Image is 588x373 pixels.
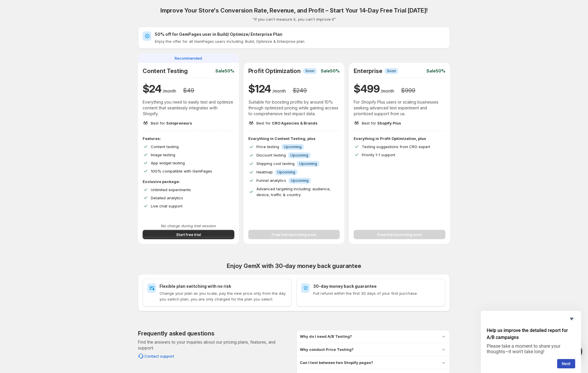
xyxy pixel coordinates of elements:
[160,290,287,302] p: Change your plan as you scale, pay the new price only from the day you switch plan, you are only ...
[143,179,234,184] p: Exclusive package:
[248,82,271,96] h1: $ 124
[143,223,234,229] p: No charge during trial session
[134,351,178,361] button: Contact support
[277,170,295,175] span: Upcoming
[381,88,394,94] p: /month
[256,186,331,197] span: Advanced targeting including: audience, device, traffic & country
[300,333,352,339] h3: Why do I need A/B Testing?
[354,99,445,117] p: For Shopify Plus users or scaling businesses seeking advanced test experiment and prioritized sup...
[143,136,234,141] p: Features:
[354,136,445,141] p: Everything in Profit Optimization, plus
[272,88,286,94] p: /month
[557,359,575,368] button: Next question
[138,330,215,337] h2: Frequently asked questions
[362,120,401,126] p: Best for
[284,145,302,149] span: Upcoming
[291,153,308,158] span: Upcoming
[256,120,318,126] p: Best for
[151,204,183,208] span: Live chat support
[160,283,287,289] h2: Flexible plan switching with no risk
[175,55,202,61] span: Recommended
[138,262,450,269] h2: Enjoy GemX with 30-day money back guarantee
[248,99,340,117] p: Suitable for boosting profits by around 10% through optimized pricing while gaining access to com...
[291,178,309,183] span: Upcoming
[426,68,445,74] p: Sale 50%
[183,87,194,94] h3: $ 49
[166,121,192,125] span: Solopreneurs
[151,196,183,200] span: Detailed analytics
[362,152,395,157] span: Priority 1-1 support
[138,339,292,351] p: Find the answers to your inquiries about our pricing plans, features, and support.
[387,69,396,73] span: Soon
[151,144,179,149] span: Content testing
[321,68,340,74] p: Sale 50%
[163,88,176,94] p: /month
[176,232,201,237] span: Start free trial
[401,87,415,94] h3: $ 999
[256,178,286,183] span: Funnel analytics
[256,153,286,157] span: Discount testing
[256,144,279,149] span: Price testing
[305,69,314,73] span: Soon
[155,31,445,37] h2: 50% off for GemPages user in Build/ Optimize/ Enterprise Plan
[487,315,575,368] div: Help us improve the detailed report for A/B campaigns
[143,99,234,117] p: Everything you need to easily test and optimize content that seamlessly integrates with Shopify.
[256,170,273,174] span: Heatmap
[299,161,317,166] span: Upcoming
[143,82,162,96] h1: $ 24
[253,16,336,22] p: “If you can't measure it, you can't improve it”
[354,82,380,96] h1: $ 499
[272,121,318,125] span: CRO Agencies & Brands
[248,136,340,141] p: Everything in Content Testing, plus
[300,347,354,352] h3: Why conduct Price Testing?
[143,230,234,239] button: Start free trial
[151,161,185,165] span: App widget testing
[151,120,192,126] p: Best for
[354,68,382,74] h2: Enterprise
[215,68,234,74] p: Sale 50%
[487,327,575,341] h2: Help us improve the detailed report for A/B campaigns
[151,152,175,157] span: Image testing
[151,187,191,192] span: Unlimited experiments
[160,7,428,14] h2: Improve Your Store's Conversion Rate, Revenue, and Profit – Start Your 14-Day Free Trial [DATE]!
[151,169,212,173] span: 100% compatible with GemPages
[293,87,307,94] h3: $ 249
[487,343,575,354] p: Please take a moment to share your thoughts—it won’t take long!
[362,144,430,149] span: Testing suggestions from CRO expert
[313,283,441,289] h2: 30-day money back guarantee
[144,353,174,359] span: Contact support
[568,315,575,322] button: Hide survey
[155,38,445,44] p: Enjoy the offer for all GemPages users including: Build, Optimize & Enterprise plan
[256,161,295,166] span: Shipping cost testing
[377,121,401,125] span: Shopify Plus
[300,360,373,365] h3: Can I test between two Shopify pages?
[248,68,301,74] h2: Profit Optimization
[313,290,441,296] p: Full refund within the first 30 days of your first purchase.
[143,68,188,74] h2: Content Testing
